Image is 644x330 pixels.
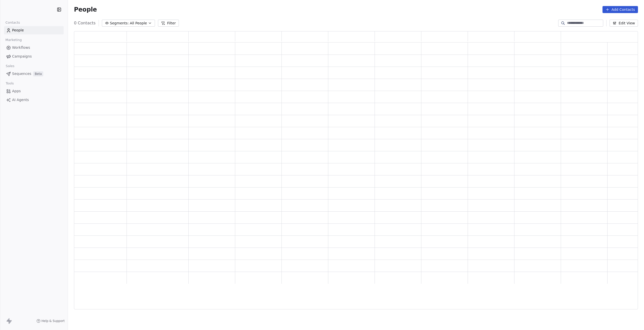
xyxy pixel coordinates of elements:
button: Add Contacts [602,6,638,13]
span: Workflows [12,45,30,50]
a: SequencesBeta [4,70,64,78]
a: AI Agents [4,96,64,104]
span: AI Agents [12,97,29,103]
span: Beta [33,71,43,76]
span: All People [130,21,147,26]
span: Sales [4,62,17,70]
span: Help & Support [42,319,65,323]
a: People [4,26,64,34]
a: Help & Support [36,319,65,323]
span: Apps [12,88,21,94]
span: People [74,6,97,13]
button: Edit View [610,20,638,27]
a: Workflows [4,43,64,52]
span: Sequences [12,71,31,76]
span: Contacts [3,19,22,26]
div: grid [74,42,638,310]
span: 0 Contacts [74,20,96,26]
span: People [12,28,24,33]
span: Segments: [110,21,129,26]
span: Campaigns [12,54,32,59]
span: Tools [4,80,16,87]
span: Marketing [3,36,24,44]
a: Apps [4,87,64,95]
button: Filter [158,20,179,27]
a: Campaigns [4,52,64,61]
